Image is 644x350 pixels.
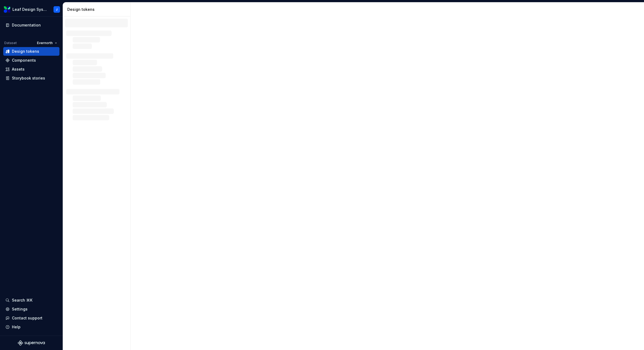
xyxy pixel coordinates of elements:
button: Evernorth [35,39,59,47]
a: Design tokens [3,47,59,56]
button: Help [3,323,59,331]
button: Contact support [3,314,59,322]
div: J [56,7,58,12]
button: Leaf Design SystemJ [1,4,62,15]
div: Design tokens [67,7,128,12]
button: Search ⌘K [3,296,59,305]
div: Dataset [4,41,17,45]
span: Evernorth [37,41,53,45]
a: Storybook stories [3,74,59,82]
img: 6e787e26-f4c0-4230-8924-624fe4a2d214.png [4,6,10,13]
a: Settings [3,305,59,313]
svg: Supernova Logo [18,340,45,346]
div: Design tokens [12,49,39,54]
div: Leaf Design System [12,7,47,12]
div: Components [12,58,36,63]
div: Contact support [12,315,42,321]
div: Documentation [12,22,41,28]
a: Components [3,56,59,65]
div: Help [12,324,21,330]
div: Settings [12,306,28,312]
a: Assets [3,65,59,74]
a: Documentation [3,21,59,29]
div: Storybook stories [12,75,45,81]
div: Search ⌘K [12,298,32,303]
div: Assets [12,67,25,72]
